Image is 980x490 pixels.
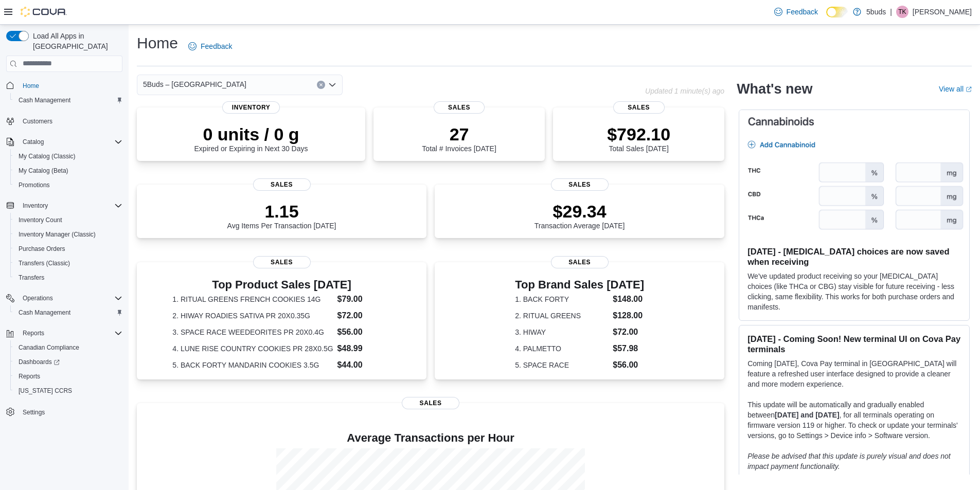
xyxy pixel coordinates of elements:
[194,124,308,144] p: 0 units / 0 g
[645,87,724,95] p: Updated 1 minute(s) ago
[422,124,496,144] p: 27
[534,201,625,222] p: $29.34
[966,86,972,93] svg: External link
[515,360,609,370] dt: 5. SPACE RACE
[19,136,122,148] span: Catalog
[515,311,609,321] dt: 2. RITUAL GREENS
[19,216,62,224] span: Inventory Count
[19,343,79,352] span: Canadian Compliance
[19,292,57,304] button: Operations
[137,33,178,53] h1: Home
[747,358,961,389] p: Coming [DATE], Cova Pay terminal in [GEOGRAPHIC_DATA] will feature a refreshed user interface des...
[337,342,391,355] dd: $48.99
[2,404,127,419] button: Settings
[337,293,391,305] dd: $79.00
[19,387,72,395] span: [US_STATE] CCRS
[19,136,48,148] button: Catalog
[10,369,127,384] button: Reports
[14,150,122,162] span: My Catalog (Classic)
[253,256,311,268] span: Sales
[14,228,122,241] span: Inventory Manager (Classic)
[19,96,70,104] span: Cash Management
[402,397,459,409] span: Sales
[14,94,122,106] span: Cash Management
[14,243,122,255] span: Purchase Orders
[14,179,122,191] span: Promotions
[19,152,76,160] span: My Catalog (Classic)
[19,199,52,212] button: Inventory
[19,199,122,212] span: Inventory
[2,114,127,129] button: Customers
[607,124,670,153] div: Total Sales [DATE]
[19,292,122,304] span: Operations
[534,201,625,230] div: Transaction Average [DATE]
[10,149,127,164] button: My Catalog (Classic)
[737,81,812,97] h2: What's new
[826,7,848,17] input: Dark Mode
[328,81,336,89] button: Open list of options
[14,165,73,177] a: My Catalog (Beta)
[19,406,49,419] a: Settings
[184,36,236,57] a: Feedback
[19,274,44,282] span: Transfers
[19,245,65,253] span: Purchase Orders
[515,294,609,304] dt: 1. BACK FORTY
[747,452,951,470] em: Please be advised that this update is purely visual and does not impact payment functionality.
[2,78,127,93] button: Home
[14,370,122,383] span: Reports
[227,201,336,230] div: Avg Items Per Transaction [DATE]
[10,213,127,227] button: Inventory Count
[434,101,485,114] span: Sales
[775,411,839,419] strong: [DATE] and [DATE]
[515,279,644,291] h3: Top Brand Sales [DATE]
[6,74,122,446] nav: Complex example
[2,326,127,340] button: Reports
[23,329,44,337] span: Reports
[2,135,127,149] button: Catalog
[19,115,57,128] a: Customers
[515,327,609,337] dt: 3. HIWAY
[14,257,74,269] a: Transfers (Classic)
[201,41,232,51] span: Feedback
[607,124,670,144] p: $792.10
[14,179,54,191] a: Promotions
[14,165,122,177] span: My Catalog (Beta)
[14,271,122,284] span: Transfers
[337,326,391,338] dd: $56.00
[913,6,972,18] p: [PERSON_NAME]
[19,327,122,339] span: Reports
[172,343,333,354] dt: 4. LUNE RISE COUNTRY COOKIES PR 28X0.5G
[23,82,39,90] span: Home
[14,306,75,319] a: Cash Management
[10,270,127,285] button: Transfers
[19,181,50,189] span: Promotions
[747,400,961,441] p: This update will be automatically and gradually enabled between , for all terminals operating on ...
[19,327,48,339] button: Reports
[23,117,52,125] span: Customers
[613,326,644,338] dd: $72.00
[787,7,818,17] span: Feedback
[172,279,390,291] h3: Top Product Sales [DATE]
[14,214,122,226] span: Inventory Count
[14,306,122,319] span: Cash Management
[10,256,127,270] button: Transfers (Classic)
[613,293,644,305] dd: $148.00
[14,271,48,284] a: Transfers
[898,6,906,18] span: TK
[10,355,127,369] a: Dashboards
[14,94,75,106] a: Cash Management
[172,294,333,304] dt: 1. RITUAL GREENS FRENCH COOKIES 14G
[172,327,333,337] dt: 3. SPACE RACE WEEDEORITES PR 20X0.4G
[14,385,76,397] a: [US_STATE] CCRS
[2,291,127,305] button: Operations
[337,310,391,322] dd: $72.00
[551,256,609,268] span: Sales
[747,271,961,312] p: We've updated product receiving so your [MEDICAL_DATA] choices (like THCa or CBG) stay visible fo...
[19,115,122,128] span: Customers
[770,2,822,22] a: Feedback
[19,80,43,92] a: Home
[10,305,127,320] button: Cash Management
[551,178,609,191] span: Sales
[14,385,122,397] span: Washington CCRS
[14,150,80,162] a: My Catalog (Classic)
